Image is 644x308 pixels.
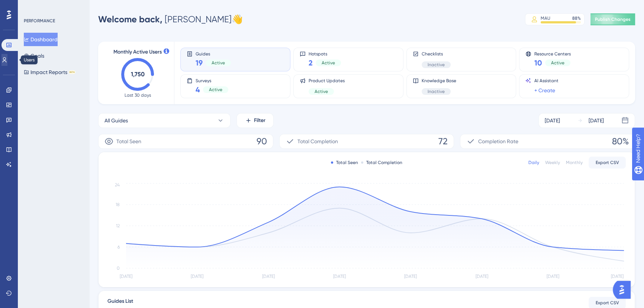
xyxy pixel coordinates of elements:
span: Total Seen [116,137,141,146]
div: Total Completion [361,160,402,166]
span: Product Updates [309,78,345,84]
button: Dashboard [24,33,58,46]
tspan: [DATE] [404,274,417,279]
span: Last 30 days [125,92,151,98]
div: [DATE] [545,116,560,125]
tspan: [DATE] [191,274,203,279]
tspan: [DATE] [120,274,132,279]
div: Daily [528,160,539,166]
span: Filter [254,116,265,125]
tspan: 12 [116,223,120,228]
span: Surveys [196,78,228,83]
span: Resource Centers [534,51,571,56]
tspan: 18 [116,202,120,207]
span: Publish Changes [595,16,631,22]
tspan: 24 [115,182,120,187]
span: 4 [196,84,200,95]
span: Need Help? [17,2,46,11]
span: 19 [196,58,203,68]
div: PERFORMANCE [24,18,55,24]
button: All Guides [98,113,231,128]
div: Monthly [566,160,583,166]
span: Completion Rate [478,137,518,146]
span: Active [212,60,225,66]
tspan: 6 [117,244,120,250]
div: Total Seen [331,160,358,166]
tspan: [DATE] [475,274,488,279]
span: 2 [309,58,313,68]
text: 1,750 [131,71,145,78]
span: All Guides [104,116,128,125]
span: Active [209,87,222,93]
tspan: [DATE] [547,274,559,279]
button: Export CSV [589,157,626,169]
span: Knowledge Base [422,78,456,84]
span: Export CSV [596,300,619,306]
span: Inactive [428,89,445,94]
tspan: [DATE] [262,274,275,279]
tspan: [DATE] [611,274,624,279]
button: Filter [236,113,274,128]
button: Goals [24,49,44,62]
span: 90 [257,135,267,147]
span: 72 [438,135,448,147]
span: AI Assistant [534,78,558,84]
a: + Create [534,86,555,95]
tspan: 0 [117,266,120,271]
span: Export CSV [596,160,619,166]
span: Welcome back, [98,14,162,25]
button: Publish Changes [590,13,635,25]
div: [PERSON_NAME] 👋 [98,13,243,25]
iframe: UserGuiding AI Assistant Launcher [613,279,635,301]
span: Checklists [422,51,451,57]
span: Total Completion [297,137,338,146]
span: 80% [612,135,629,147]
div: 88 % [572,15,581,21]
div: MAU [541,15,550,21]
div: Weekly [545,160,560,166]
span: Hotspots [309,51,341,56]
span: Inactive [428,62,445,68]
span: Active [322,60,335,66]
button: Impact ReportsBETA [24,65,75,79]
span: Monthly Active Users [113,48,162,57]
div: BETA [69,70,75,74]
span: Guides [196,51,231,56]
tspan: [DATE] [333,274,346,279]
span: Active [315,89,328,94]
span: Active [551,60,564,66]
div: [DATE] [589,116,604,125]
span: 10 [534,58,542,68]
